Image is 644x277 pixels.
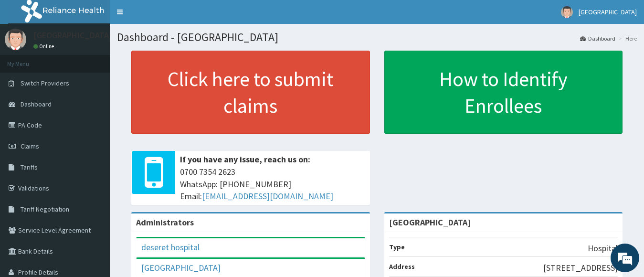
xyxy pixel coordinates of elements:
span: Switch Providers [21,79,69,87]
img: User Image [561,6,573,18]
p: Hospital [588,242,618,255]
a: [EMAIL_ADDRESS][DOMAIN_NAME] [202,191,333,202]
a: deseret hospital [141,242,200,253]
b: Administrators [136,217,194,228]
a: [GEOGRAPHIC_DATA] [141,262,221,273]
span: Tariff Negotiation [21,205,69,213]
b: If you have any issue, reach us on: [180,154,310,165]
h1: Dashboard - [GEOGRAPHIC_DATA] [117,31,637,43]
b: Type [389,243,405,251]
span: 0700 7354 2623 WhatsApp: [PHONE_NUMBER] Email: [180,166,365,202]
b: Address [389,262,415,271]
a: Dashboard [580,34,615,43]
img: User Image [5,29,26,50]
span: Tariffs [21,163,38,171]
a: How to Identify Enrollees [384,51,623,134]
strong: [GEOGRAPHIC_DATA] [389,217,471,228]
span: Dashboard [21,100,52,108]
a: Click here to submit claims [131,51,370,134]
p: [GEOGRAPHIC_DATA] [33,31,112,40]
p: [STREET_ADDRESS] [543,262,618,274]
li: Here [616,34,637,43]
span: [GEOGRAPHIC_DATA] [579,8,637,16]
span: Claims [21,142,39,150]
a: Online [33,43,56,50]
